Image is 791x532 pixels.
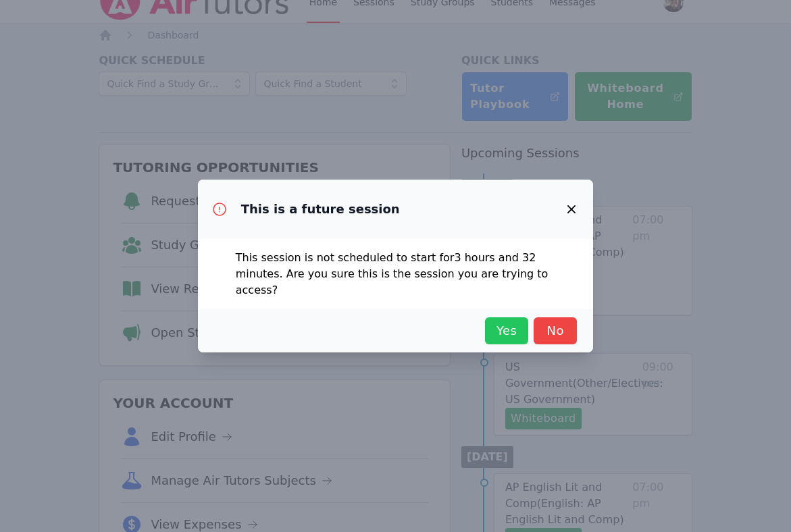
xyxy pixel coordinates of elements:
span: Yes [492,321,521,340]
button: No [534,317,577,344]
button: Yes [485,317,528,344]
h3: This is a future session [241,201,400,217]
p: This session is not scheduled to start for 3 hours and 32 minutes . Are you sure this is the sess... [236,250,556,298]
span: No [540,321,570,340]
